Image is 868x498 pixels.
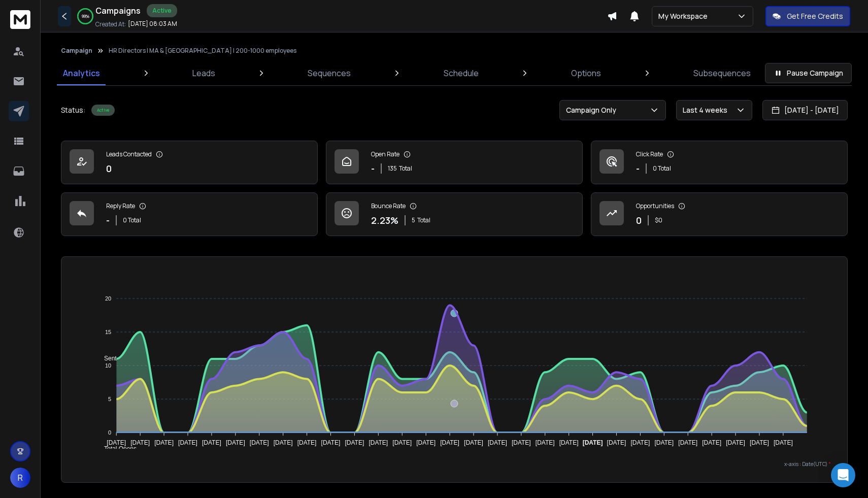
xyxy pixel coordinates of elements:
tspan: [DATE] [536,439,555,446]
tspan: [DATE] [321,439,341,446]
tspan: [DATE] [369,439,388,446]
button: R [10,468,30,488]
p: My Workspace [658,11,712,21]
p: - [106,213,110,227]
tspan: [DATE] [488,439,507,446]
button: Get Free Credits [765,6,850,26]
p: Opportunities [636,202,674,210]
p: HR Directors | MA & [GEOGRAPHIC_DATA] | 200-1000 employees [109,47,296,55]
p: Reply Rate [106,202,135,210]
a: Bounce Rate2.23%5Total [326,192,583,236]
a: Analytics [57,61,106,85]
tspan: 5 [108,396,111,402]
p: Options [571,67,601,79]
p: [DATE] 08:03 AM [128,20,177,28]
tspan: [DATE] [250,439,269,446]
p: Bounce Rate [371,202,406,210]
tspan: 0 [108,429,111,436]
p: Click Rate [636,150,663,158]
tspan: [DATE] [392,439,412,446]
a: Reply Rate-0 Total [61,192,318,236]
p: Campaign Only [566,105,620,115]
span: Total [417,216,430,224]
tspan: 20 [105,295,111,302]
p: 0 Total [123,216,141,224]
tspan: [DATE] [202,439,221,446]
p: Leads Contacted [106,150,152,158]
p: Status: [61,105,85,115]
p: Analytics [63,67,100,79]
p: 0 [106,161,112,176]
div: Active [91,105,115,116]
p: Subsequences [693,67,751,79]
tspan: [DATE] [583,439,603,446]
tspan: [DATE] [774,439,793,446]
a: Leads [186,61,221,85]
tspan: [DATE] [607,439,626,446]
button: Campaign [61,47,92,55]
tspan: [DATE] [107,439,126,446]
p: - [636,161,640,176]
button: Pause Campaign [765,63,852,83]
h1: Campaigns [95,5,141,17]
div: Open Intercom Messenger [831,463,855,487]
tspan: [DATE] [678,439,697,446]
tspan: [DATE] [274,439,293,446]
tspan: [DATE] [559,439,579,446]
tspan: [DATE] [631,439,650,446]
p: Last 4 weeks [683,105,731,115]
tspan: [DATE] [130,439,150,446]
p: Leads [192,67,215,79]
a: Schedule [438,61,485,85]
a: Opportunities0$0 [591,192,848,236]
span: 5 [412,216,415,224]
tspan: [DATE] [297,439,317,446]
p: - [371,161,375,176]
a: Options [565,61,607,85]
tspan: [DATE] [154,439,174,446]
p: Created At: [95,20,126,28]
a: Leads Contacted0 [61,141,318,184]
p: x-axis : Date(UTC) [78,460,831,468]
span: 135 [388,164,397,173]
div: Active [147,4,177,17]
a: Open Rate-135Total [326,141,583,184]
tspan: [DATE] [512,439,531,446]
p: Sequences [308,67,351,79]
p: Open Rate [371,150,399,158]
p: 0 [636,213,642,227]
tspan: [DATE] [726,439,745,446]
tspan: [DATE] [226,439,245,446]
tspan: [DATE] [464,439,483,446]
p: Get Free Credits [787,11,843,21]
p: Schedule [444,67,479,79]
a: Sequences [302,61,357,85]
span: Total [399,164,412,173]
p: $ 0 [655,216,662,224]
tspan: [DATE] [702,439,721,446]
tspan: [DATE] [750,439,769,446]
span: Sent [96,355,117,362]
p: 0 Total [653,164,671,173]
p: 99 % [82,13,89,19]
a: Subsequences [687,61,757,85]
tspan: [DATE] [416,439,436,446]
tspan: [DATE] [178,439,197,446]
tspan: [DATE] [440,439,459,446]
a: Click Rate-0 Total [591,141,848,184]
span: Total Opens [96,445,137,452]
tspan: 10 [105,362,111,369]
tspan: [DATE] [655,439,674,446]
tspan: [DATE] [345,439,364,446]
tspan: 15 [105,329,111,335]
p: 2.23 % [371,213,398,227]
button: [DATE] - [DATE] [762,100,848,120]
